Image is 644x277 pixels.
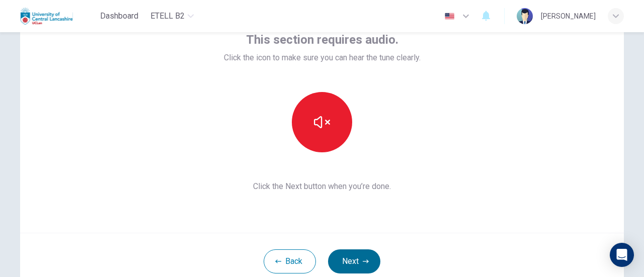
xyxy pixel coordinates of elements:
[517,8,533,24] img: Profile picture
[443,13,456,20] img: en
[100,10,138,22] span: Dashboard
[20,6,73,26] img: Uclan logo
[224,180,421,193] span: Click the Next button when you’re done.
[20,6,96,26] a: Uclan logo
[328,249,380,273] button: Next
[541,10,596,22] div: [PERSON_NAME]
[264,249,316,273] button: Back
[150,10,185,22] span: eTELL B2
[224,52,421,64] span: Click the icon to make sure you can hear the tune clearly.
[146,7,198,25] button: eTELL B2
[246,32,398,48] span: This section requires audio.
[610,243,634,267] div: Open Intercom Messenger
[96,7,142,25] button: Dashboard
